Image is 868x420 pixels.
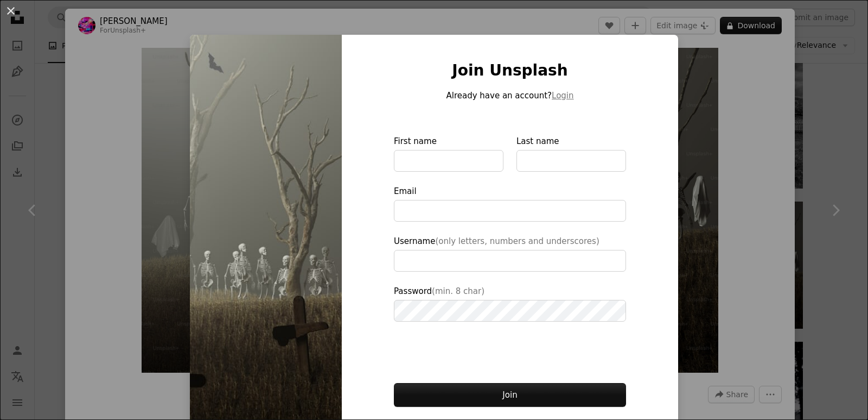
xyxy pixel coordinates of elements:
[516,135,626,172] label: Last name
[435,236,599,246] span: (only letters, numbers and underscores)
[394,150,503,172] input: First name
[394,285,626,322] label: Password
[394,383,626,407] button: Join
[432,286,484,296] span: (min. 8 char)
[394,300,626,322] input: Password(min. 8 char)
[394,89,626,102] p: Already have an account?
[394,135,503,172] label: First name
[394,250,626,272] input: Username(only letters, numbers and underscores)
[394,185,626,222] label: Email
[394,235,626,272] label: Username
[552,89,573,102] button: Login
[516,150,626,172] input: Last name
[394,61,626,80] h1: Join Unsplash
[394,200,626,222] input: Email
